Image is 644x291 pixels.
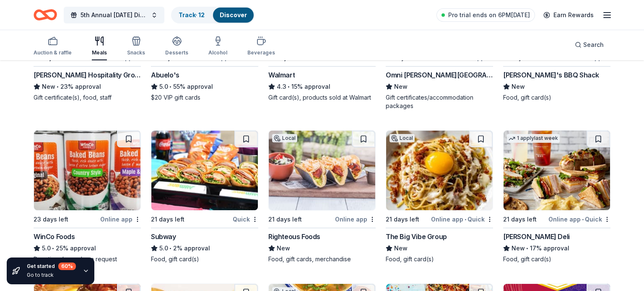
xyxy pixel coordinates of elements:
div: 21 days left [386,214,419,224]
div: Food, gift card(s) [503,255,610,263]
a: Image for Righteous FoodsLocal21 days leftOnline appRighteous FoodsNewFood, gift cards, merchandise [268,130,376,263]
span: New [42,82,55,92]
div: Snacks [127,49,145,56]
div: WinCo Foods [34,232,75,242]
div: Gift card(s), products sold at Walmart [268,93,376,102]
div: Meals [92,49,107,56]
div: Omni [PERSON_NAME][GEOGRAPHIC_DATA] [386,70,493,80]
a: Image for WinCo Foods23 days leftOnline appWinCo Foods5.0•25% approvalDonation depends on request [34,130,141,263]
a: Image for Subway21 days leftQuickSubway5.0•2% approvalFood, gift card(s) [151,130,258,263]
button: Meals [92,33,107,60]
a: Earn Rewards [538,8,599,23]
div: 60 % [58,263,76,270]
span: • [526,245,528,252]
button: 5th Annual [DATE] Dinner [64,7,164,23]
div: Food, gift cards, merchandise [268,255,376,263]
a: Discover [220,11,247,18]
div: 15% approval [268,82,376,92]
div: 21 days left [151,214,184,224]
a: Track· 12 [179,11,205,18]
span: • [465,216,466,223]
button: Snacks [127,33,145,60]
span: 5.0 [42,243,51,253]
span: 5th Annual [DATE] Dinner [80,10,148,20]
span: New [277,243,290,253]
span: 5.0 [159,82,168,92]
span: • [230,54,231,61]
div: Alcohol [208,49,227,56]
div: Subway [151,232,176,242]
div: 23% approval [34,82,141,92]
button: Desserts [165,33,188,60]
div: [PERSON_NAME] Deli [503,232,570,242]
div: 23 days left [34,214,68,224]
div: Gift certificate(s), food, staff [34,93,141,102]
span: 4.3 [277,82,286,92]
div: The Big Vibe Group [386,232,447,242]
button: Beverages [247,33,275,60]
img: Image for Righteous Foods [269,131,375,210]
div: Abuelo's [151,70,179,80]
div: 21 days left [503,214,537,224]
div: 2% approval [151,243,258,253]
span: • [169,245,171,252]
div: Desserts [165,49,188,56]
span: • [52,245,54,252]
div: Get started [27,263,76,270]
div: 1 apply last week [507,134,560,143]
div: 17% approval [503,243,610,253]
span: • [57,83,59,90]
img: Image for McAlister's Deli [504,131,610,210]
a: Image for The Big Vibe GroupLocal21 days leftOnline app•QuickThe Big Vibe GroupNewFood, gift card(s) [386,130,493,263]
div: Online app [100,214,141,224]
img: Image for The Big Vibe Group [386,131,493,210]
div: Beverages [247,49,275,56]
span: New [394,243,408,253]
div: Online app Quick [548,214,610,224]
span: • [582,216,584,223]
div: Local [390,134,415,142]
button: Auction & raffle [34,33,72,60]
div: Righteous Foods [268,232,320,242]
span: • [288,83,290,90]
div: [PERSON_NAME] Hospitality Group [34,70,141,80]
div: Food, gift card(s) [386,255,493,263]
div: 25% approval [34,243,141,253]
button: Track· 12Discover [171,7,254,23]
button: Alcohol [208,33,227,60]
span: Pro trial ends on 6PM[DATE] [448,10,530,20]
span: 5.0 [159,243,168,253]
button: Search [568,36,610,53]
div: Quick [233,214,258,224]
div: Food, gift card(s) [151,255,258,263]
span: New [512,243,525,253]
span: Search [583,40,604,50]
img: Image for Subway [151,131,258,210]
div: Food, gift card(s) [503,93,610,102]
div: 21 days left [268,214,302,224]
div: Gift certificates/accommodation packages [386,93,493,110]
div: $20 VIP gift cards [151,93,258,102]
div: [PERSON_NAME]'s BBQ Shack [503,70,599,80]
span: New [394,82,408,92]
span: New [512,82,525,92]
div: Go to track [27,272,76,278]
div: Auction & raffle [34,49,72,56]
div: Walmart [268,70,295,80]
a: Image for McAlister's Deli1 applylast week21 days leftOnline app•Quick[PERSON_NAME] DeliNew•17% a... [503,130,610,263]
span: • [169,83,171,90]
img: Image for WinCo Foods [34,131,140,210]
a: Pro trial ends on 6PM[DATE] [436,8,535,22]
a: Home [34,5,57,25]
div: Online app [335,214,376,224]
div: 55% approval [151,82,258,92]
div: Online app Quick [431,214,493,224]
div: Local [272,134,297,142]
